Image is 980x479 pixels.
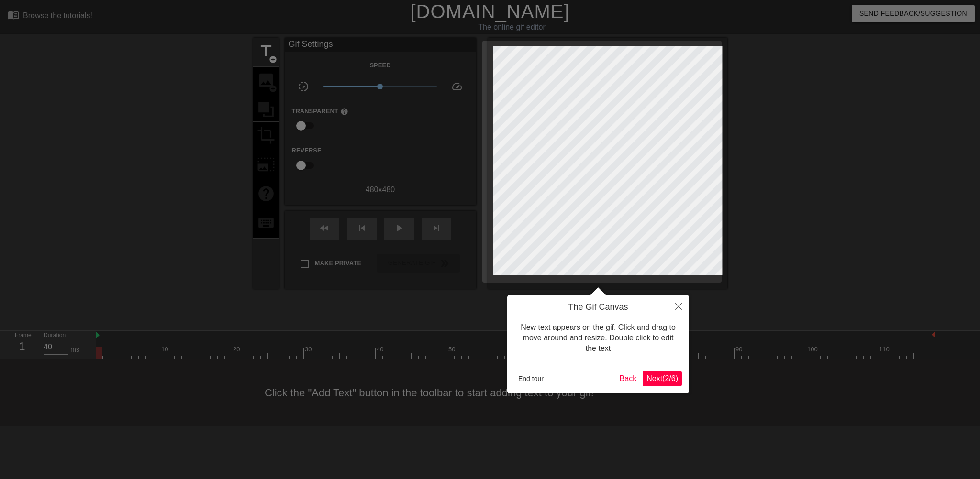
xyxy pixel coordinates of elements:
[514,302,682,313] h4: The Gif Canvas
[668,295,689,317] button: Close
[514,313,682,364] div: New text appears on the gif. Click and drag to move around and resize. Double click to edit the text
[514,371,547,386] button: End tour
[643,371,682,386] button: Next
[616,371,641,386] button: Back
[646,374,678,382] span: Next ( 2 / 6 )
